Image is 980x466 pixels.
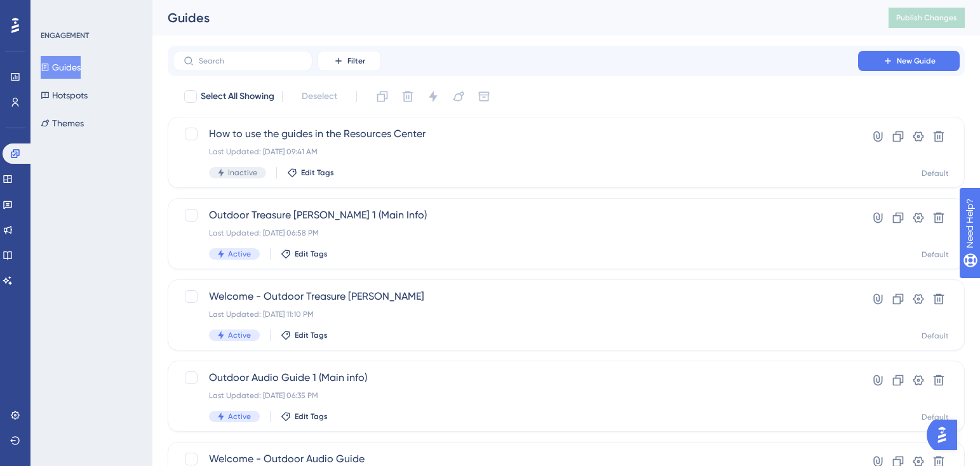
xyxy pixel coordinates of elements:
[295,330,328,340] span: Edit Tags
[295,249,328,259] span: Edit Tags
[228,168,257,178] span: Inactive
[228,330,251,340] span: Active
[896,13,957,23] span: Publish Changes
[209,370,822,385] span: Outdoor Audio Guide 1 (Main info)
[889,8,965,28] button: Publish Changes
[199,57,302,65] input: Search
[41,56,81,79] button: Guides
[922,412,949,422] div: Default
[302,89,337,104] span: Deselect
[281,249,328,259] button: Edit Tags
[41,84,88,107] button: Hotspots
[209,390,822,401] div: Last Updated: [DATE] 06:35 PM
[41,112,84,135] button: Themes
[290,85,349,108] button: Deselect
[30,3,79,18] span: Need Help?
[209,126,822,142] span: How to use the guides in the Resources Center
[41,30,89,41] div: ENGAGEMENT
[228,411,251,422] span: Active
[209,309,822,319] div: Last Updated: [DATE] 11:10 PM
[209,289,822,304] span: Welcome - Outdoor Treasure [PERSON_NAME]
[927,416,965,454] iframe: UserGuiding AI Assistant Launcher
[922,250,949,260] div: Default
[922,168,949,178] div: Default
[287,168,334,178] button: Edit Tags
[318,51,381,71] button: Filter
[201,89,274,104] span: Select All Showing
[281,330,328,340] button: Edit Tags
[295,411,328,422] span: Edit Tags
[168,9,857,27] div: Guides
[209,147,822,157] div: Last Updated: [DATE] 09:41 AM
[347,56,365,66] span: Filter
[922,331,949,341] div: Default
[209,228,822,238] div: Last Updated: [DATE] 06:58 PM
[897,56,936,66] span: New Guide
[228,249,251,259] span: Active
[209,208,822,223] span: Outdoor Treasure [PERSON_NAME] 1 (Main Info)
[301,168,334,178] span: Edit Tags
[858,51,960,71] button: New Guide
[281,411,328,422] button: Edit Tags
